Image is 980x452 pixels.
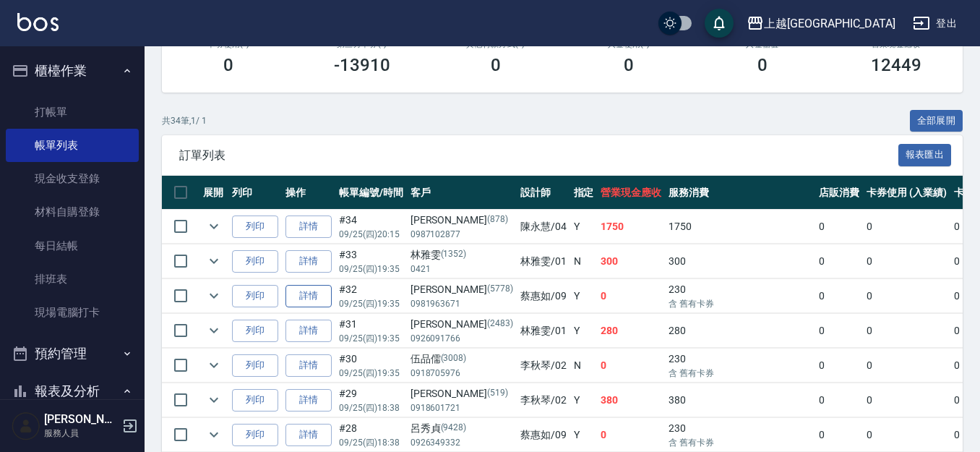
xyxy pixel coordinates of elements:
td: 1750 [665,210,815,244]
td: 280 [597,314,665,348]
td: 0 [863,210,950,244]
div: 伍品儒 [411,351,513,367]
td: #32 [335,279,407,313]
h3: 12449 [871,55,921,75]
a: 材料自購登錄 [6,195,139,229]
th: 服務消費 [665,176,815,210]
td: N [570,244,598,278]
div: 林雅雯 [411,247,513,263]
td: 300 [665,244,815,278]
p: (5778) [487,282,513,297]
td: 280 [665,314,815,348]
div: [PERSON_NAME] [411,317,513,332]
h3: -13910 [334,55,390,75]
p: 0918601721 [411,401,513,414]
p: (9428) [441,421,467,436]
button: expand row [203,285,225,307]
button: 預約管理 [6,335,139,372]
a: 詳情 [285,216,332,238]
td: #31 [335,314,407,348]
p: (519) [487,386,508,401]
th: 營業現金應收 [597,176,665,210]
button: expand row [203,250,225,272]
p: 09/25 (四) 19:35 [339,367,403,380]
div: 上越[GEOGRAPHIC_DATA] [764,14,895,33]
td: 0 [815,279,863,313]
a: 打帳單 [6,95,139,129]
td: Y [570,279,598,313]
p: 0926349332 [411,436,513,449]
button: 列印 [232,320,278,342]
td: 0 [815,418,863,452]
td: #28 [335,418,407,452]
div: 呂秀貞 [411,421,513,436]
p: 0981963671 [411,297,513,310]
button: expand row [203,424,225,445]
p: 09/25 (四) 19:35 [339,297,403,310]
td: #30 [335,349,407,383]
a: 詳情 [285,424,332,446]
th: 卡券使用 (入業績) [863,176,950,210]
button: 報表匯出 [898,144,952,166]
td: 0 [815,314,863,348]
td: 380 [597,383,665,417]
a: 詳情 [285,250,332,273]
button: 全部展開 [910,110,963,132]
td: 300 [597,244,665,278]
td: Y [570,383,598,417]
button: 登出 [907,10,963,37]
td: Y [570,418,598,452]
button: 列印 [232,216,278,238]
p: (2483) [487,317,513,332]
td: #29 [335,383,407,417]
td: 林雅雯 /01 [517,244,570,278]
a: 現金收支登錄 [6,162,139,195]
button: 列印 [232,285,278,307]
td: N [570,349,598,383]
button: expand row [203,216,225,237]
td: 380 [665,383,815,417]
p: 0987102877 [411,228,513,241]
th: 展開 [199,176,228,210]
p: (3008) [441,351,467,367]
p: 0421 [411,263,513,276]
p: 含 舊有卡券 [669,297,812,310]
td: 0 [863,418,950,452]
button: 列印 [232,389,278,412]
td: 0 [597,349,665,383]
td: 230 [665,418,815,452]
a: 詳情 [285,354,332,377]
button: save [705,9,734,38]
td: 0 [863,279,950,313]
p: 09/25 (四) 19:35 [339,263,403,276]
h3: 0 [223,55,233,75]
p: 服務人員 [44,427,118,440]
div: [PERSON_NAME] [411,213,513,228]
div: [PERSON_NAME] [411,282,513,297]
td: 陳永慧 /04 [517,210,570,244]
span: 訂單列表 [179,148,898,163]
a: 排班表 [6,263,139,296]
p: 0918705976 [411,367,513,380]
td: 1750 [597,210,665,244]
p: 含 舊有卡券 [669,367,812,380]
div: [PERSON_NAME] [411,386,513,401]
th: 操作 [282,176,335,210]
button: expand row [203,354,225,376]
p: 09/25 (四) 20:15 [339,228,403,241]
button: expand row [203,389,225,411]
img: Logo [17,13,59,31]
td: #33 [335,244,407,278]
button: expand row [203,320,225,341]
img: Person [12,412,40,440]
th: 客戶 [407,176,517,210]
th: 列印 [228,176,282,210]
p: 含 舊有卡券 [669,436,812,449]
p: 共 34 筆, 1 / 1 [162,114,207,127]
td: 蔡惠如 /09 [517,418,570,452]
h3: 0 [757,55,768,75]
p: (878) [487,213,508,228]
p: 0926091766 [411,332,513,345]
h5: [PERSON_NAME] [44,412,118,427]
a: 詳情 [285,320,332,342]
